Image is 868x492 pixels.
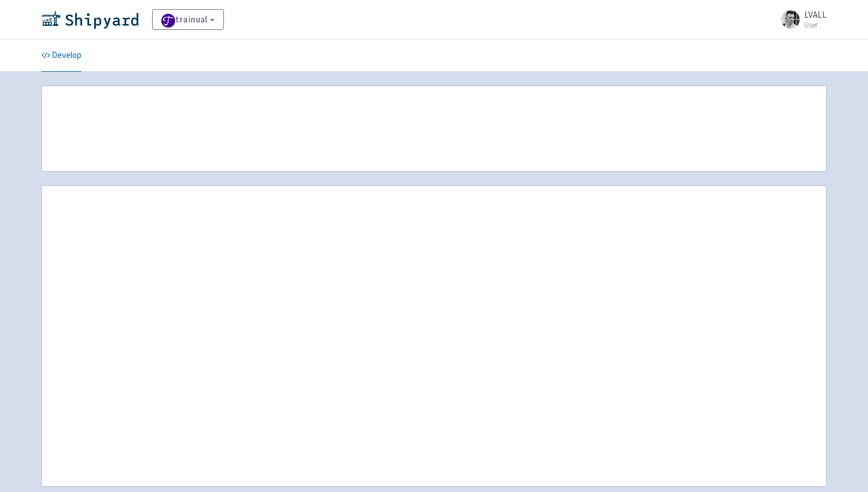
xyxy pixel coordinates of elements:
[41,10,138,29] img: Shipyard logo
[804,9,827,20] span: LVALL
[152,9,224,30] a: trainual
[804,21,827,29] small: User
[41,40,82,72] a: Develop
[774,10,827,29] a: LVALL User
